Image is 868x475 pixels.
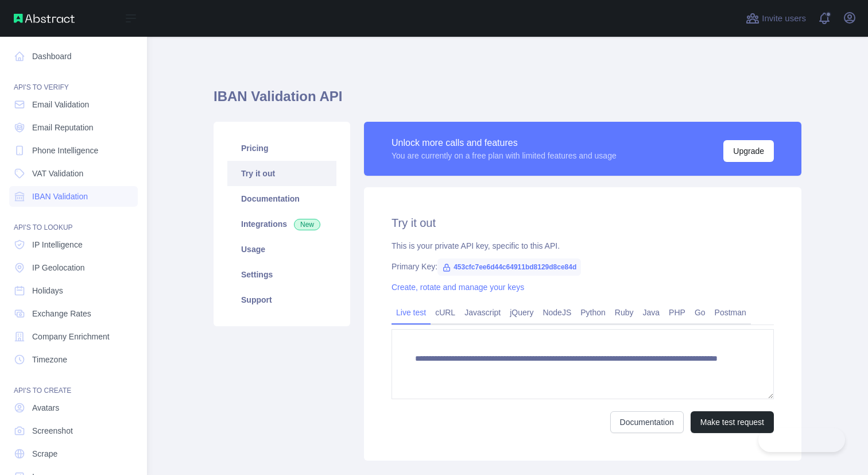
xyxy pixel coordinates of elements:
[538,303,576,322] a: NodeJS
[9,209,138,232] div: API'S TO LOOKUP
[762,12,806,25] span: Invite users
[576,303,610,322] a: Python
[392,283,524,292] a: Create, rotate and manage your keys
[32,402,59,414] span: Avatars
[710,303,751,322] a: Postman
[214,87,801,115] h1: IBAN Validation API
[32,168,83,179] span: VAT Validation
[431,303,460,322] a: cURL
[610,303,638,322] a: Ruby
[32,285,63,296] span: Holidays
[9,140,138,161] a: Phone Intelligence
[9,234,138,255] a: IP Intelligence
[227,186,336,211] a: Documentation
[638,303,665,322] a: Java
[9,443,138,464] a: Scrape
[32,308,91,319] span: Exchange Rates
[227,161,336,186] a: Try it out
[9,303,138,324] a: Exchange Rates
[9,420,138,441] a: Screenshot
[392,215,774,231] h2: Try it out
[392,303,431,322] a: Live test
[32,191,88,202] span: IBAN Validation
[9,69,138,92] div: API'S TO VERIFY
[294,219,320,230] span: New
[32,354,67,365] span: Timezone
[32,99,89,110] span: Email Validation
[723,140,774,162] button: Upgrade
[664,303,690,322] a: PHP
[460,303,505,322] a: Javascript
[743,9,808,28] button: Invite users
[32,262,85,273] span: IP Geolocation
[32,425,73,437] span: Screenshot
[690,303,710,322] a: Go
[610,411,684,433] a: Documentation
[9,372,138,395] div: API'S TO CREATE
[14,14,75,23] img: Abstract API
[9,186,138,207] a: IBAN Validation
[9,46,138,67] a: Dashboard
[9,326,138,347] a: Company Enrichment
[9,349,138,370] a: Timezone
[32,448,57,459] span: Scrape
[32,145,98,156] span: Phone Intelligence
[32,122,94,133] span: Email Reputation
[758,428,845,452] iframe: Toggle Customer Support
[392,240,774,252] div: This is your private API key, specific to this API.
[437,258,581,276] span: 453cfc7ee6d44c64911bd8129d8ce84d
[392,261,774,272] div: Primary Key:
[227,211,336,237] a: Integrations New
[9,94,138,115] a: Email Validation
[9,257,138,278] a: IP Geolocation
[227,136,336,161] a: Pricing
[392,136,617,150] div: Unlock more calls and features
[227,287,336,312] a: Support
[9,163,138,184] a: VAT Validation
[392,150,617,161] div: You are currently on a free plan with limited features and usage
[505,303,538,322] a: jQuery
[9,397,138,418] a: Avatars
[9,117,138,138] a: Email Reputation
[227,237,336,262] a: Usage
[9,280,138,301] a: Holidays
[691,411,774,433] button: Make test request
[32,331,110,342] span: Company Enrichment
[32,239,83,250] span: IP Intelligence
[227,262,336,287] a: Settings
